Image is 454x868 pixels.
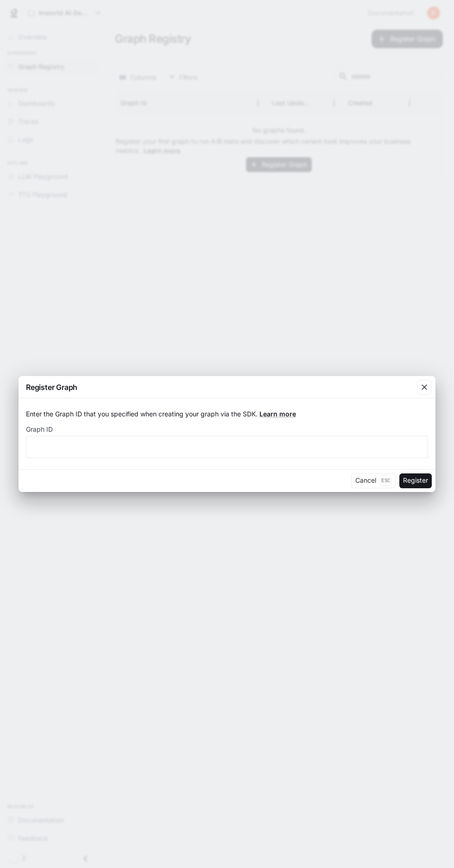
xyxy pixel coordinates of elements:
p: Enter the Graph ID that you specified when creating your graph via the SDK. [26,409,428,419]
p: Register Graph [26,382,77,393]
p: Esc [380,475,391,485]
button: CancelEsc [351,473,396,488]
button: Register [399,473,432,488]
p: Graph ID [26,426,53,433]
a: Learn more [259,410,296,418]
